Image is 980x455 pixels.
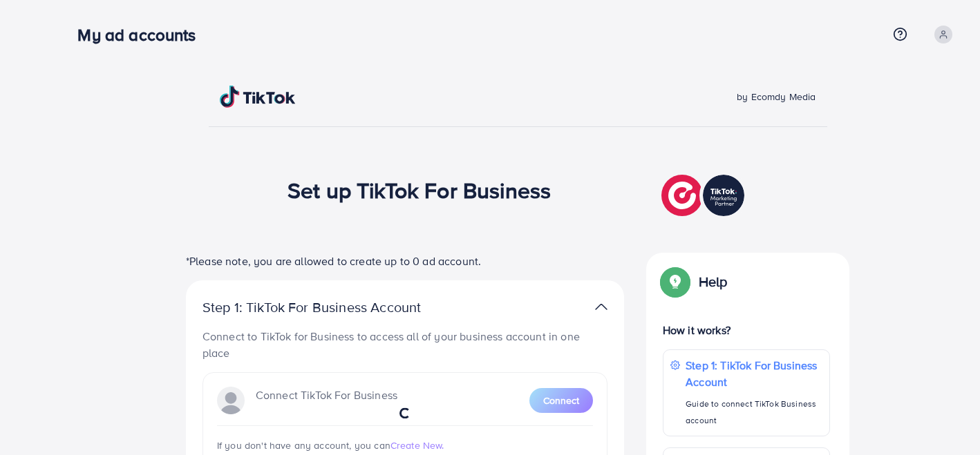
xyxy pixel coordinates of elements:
[186,253,624,269] p: *Please note, you are allowed to create up to 0 ad account.
[686,357,822,390] p: Step 1: TikTok For Business Account
[661,171,748,220] img: TikTok partner
[663,322,831,338] p: How it works?
[288,177,551,203] h1: Set up TikTok For Business
[686,396,822,429] p: Guide to connect TikTok Business account
[77,25,207,45] h3: My ad accounts
[737,90,816,104] span: by Ecomdy Media
[595,297,607,317] img: TikTok partner
[699,273,728,290] p: Help
[220,86,296,108] img: TikTok
[202,299,465,316] p: Step 1: TikTok For Business Account
[663,269,688,294] img: Popup guide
